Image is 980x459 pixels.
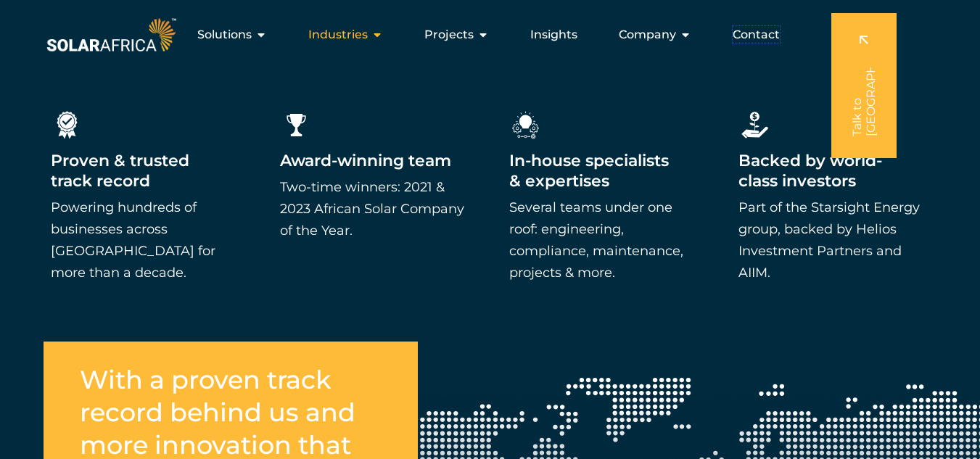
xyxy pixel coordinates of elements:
span: Solutions [197,26,252,44]
p: Several teams under one roof: engineering, compliance, maintenance, projects & more. [509,197,700,284]
a: Contact [733,26,780,44]
nav: Menu [179,20,791,49]
p: Two-time winners: 2021 & 2023 African Solar Company of the Year. [280,176,471,241]
span: Proven & trusted track record [51,151,189,192]
a: Insights [530,26,577,44]
span: Company [619,26,676,44]
span: In-house specialists & expertises [509,151,669,192]
span: Award-winning team [280,151,451,172]
span: Backed by world-class investors [738,151,882,192]
div: Menu Toggle [179,20,791,49]
p: Part of the Starsight Energy group, backed by Helios Investment Partners and AIIM. [738,197,929,284]
p: Powering hundreds of businesses across [GEOGRAPHIC_DATA] for more than a decade. [51,197,242,284]
span: Industries [308,26,368,44]
span: Projects [424,26,474,44]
